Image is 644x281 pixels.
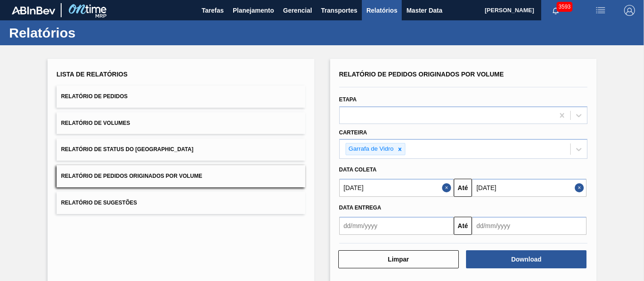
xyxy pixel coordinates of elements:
[366,5,397,16] span: Relatórios
[541,4,570,17] button: Notificações
[339,205,381,211] span: Data entrega
[339,71,504,78] span: Relatório de Pedidos Originados por Volume
[233,5,274,16] span: Planejamento
[454,179,472,197] button: Até
[283,5,312,16] span: Gerencial
[442,179,454,197] button: Close
[339,167,377,173] span: Data coleta
[61,200,137,206] span: Relatório de Sugestões
[406,5,442,16] span: Master Data
[12,6,55,14] img: TNhmsLtSVTkK8tSr43FrP2fwEKptu5GPRR3wAAAABJRU5ErkJggg==
[57,71,128,78] span: Lista de Relatórios
[61,120,130,126] span: Relatório de Volumes
[339,179,454,197] input: dd/mm/yyyy
[57,86,305,108] button: Relatório de Pedidos
[624,5,635,16] img: Logout
[57,112,305,134] button: Relatório de Volumes
[339,96,357,103] label: Etapa
[346,143,395,155] div: Garrafa de Vidro
[57,192,305,214] button: Relatório de Sugestões
[472,179,586,197] input: dd/mm/yyyy
[61,93,128,100] span: Relatório de Pedidos
[61,146,193,152] span: Relatório de Status do [GEOGRAPHIC_DATA]
[57,165,305,187] button: Relatório de Pedidos Originados por Volume
[202,5,224,16] span: Tarefas
[454,217,472,235] button: Até
[339,129,367,136] label: Carteira
[595,5,606,16] img: userActions
[61,173,202,179] span: Relatório de Pedidos Originados por Volume
[339,217,454,235] input: dd/mm/yyyy
[338,250,459,268] button: Limpar
[321,5,357,16] span: Transportes
[57,138,305,161] button: Relatório de Status do [GEOGRAPHIC_DATA]
[9,28,170,38] h1: Relatórios
[557,2,572,12] span: 3593
[575,179,586,197] button: Close
[466,250,586,268] button: Download
[472,217,586,235] input: dd/mm/yyyy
